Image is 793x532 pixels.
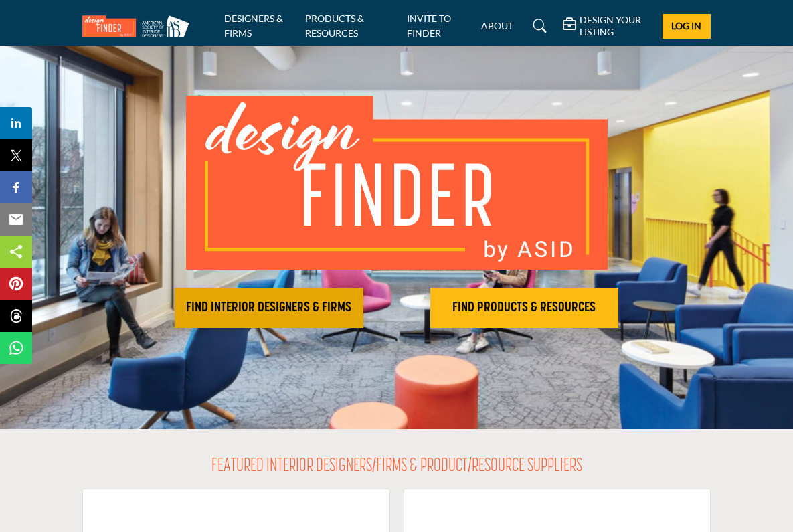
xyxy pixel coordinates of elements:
h2: FEATURED INTERIOR DESIGNERS/FIRMS & PRODUCT/RESOURCE SUPPLIERS [211,456,582,478]
h2: FIND INTERIOR DESIGNERS & FIRMS [179,300,359,316]
a: ABOUT [481,20,513,31]
img: Site Logo [82,15,196,37]
a: PRODUCTS & RESOURCES [305,13,364,39]
a: INVITE TO FINDER [407,13,451,39]
img: image [186,96,608,270]
button: FIND INTERIOR DESIGNERS & FIRMS [175,288,363,328]
a: Search [520,15,555,37]
span: Log In [671,20,701,31]
button: Log In [663,14,711,39]
a: DESIGNERS & FIRMS [224,13,283,39]
h5: DESIGN YOUR LISTING [580,14,652,38]
button: FIND PRODUCTS & RESOURCES [430,288,619,328]
div: DESIGN YOUR LISTING [563,14,652,38]
h2: FIND PRODUCTS & RESOURCES [434,300,615,316]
